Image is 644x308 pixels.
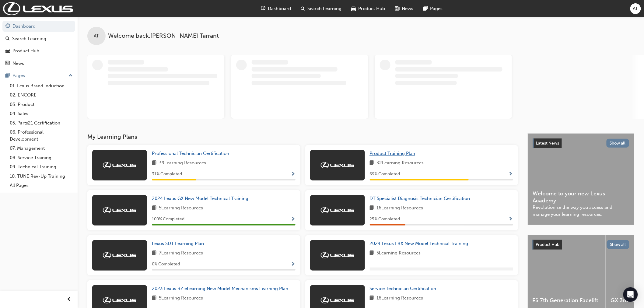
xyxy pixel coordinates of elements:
[321,252,354,258] img: Trak
[321,207,354,213] img: Trak
[152,171,182,178] span: 31 % Completed
[370,286,436,291] span: Service Technician Certification
[152,151,229,156] span: Professional Technician Certification
[2,58,75,69] a: News
[607,240,630,249] button: Show all
[533,204,629,218] span: Revolutionise the way you access and manage your learning resources.
[7,153,75,163] a: 08. Service Training
[395,5,399,12] span: news-icon
[152,240,206,247] a: Lexus SDT Learning Plan
[291,262,296,267] span: Show Progress
[2,21,75,32] a: Dashboard
[307,5,341,12] span: Search Learning
[528,133,634,225] a: Latest NewsShow allWelcome to your new Lexus AcademyRevolutionise the way you access and manage y...
[152,196,248,201] span: 2024 Lexus GX New Model Technical Training
[351,5,356,12] span: car-icon
[159,250,203,257] span: 7 Learning Resources
[7,81,75,91] a: 01. Lexus Brand Induction
[2,45,75,57] a: Product Hub
[103,297,136,303] img: Trak
[370,151,415,156] span: Product Training Plan
[358,5,385,12] span: Product Hub
[291,261,296,268] button: Show Progress
[607,139,629,148] button: Show all
[2,33,75,44] a: Search Learning
[370,205,374,212] span: book-icon
[68,72,73,80] span: up-icon
[103,162,136,168] img: Trak
[346,2,390,15] a: car-iconProduct Hub
[370,240,471,247] a: 2024 Lexus LBX New Model Technical Training
[261,5,265,12] span: guage-icon
[377,295,423,302] span: 16 Learning Resources
[152,261,180,268] span: 0 % Completed
[291,170,296,178] button: Show Progress
[5,61,10,66] span: news-icon
[370,250,374,257] span: book-icon
[377,250,421,257] span: 5 Learning Resources
[321,162,354,168] img: Trak
[509,215,513,223] button: Show Progress
[370,295,374,302] span: book-icon
[377,159,424,167] span: 32 Learning Resources
[159,159,206,167] span: 39 Learning Resources
[7,181,75,190] a: All Pages
[509,172,513,177] span: Show Progress
[7,90,75,100] a: 02. ENCORE
[152,195,251,202] a: 2024 Lexus GX New Model Technical Training
[533,138,629,148] a: Latest NewsShow all
[2,70,75,81] button: Pages
[7,118,75,128] a: 05. Parts21 Certification
[536,141,559,146] span: Latest News
[370,150,418,157] a: Product Training Plan
[103,252,136,258] img: Trak
[533,190,629,204] span: Welcome to your new Lexus Academy
[7,162,75,172] a: 09. Technical Training
[370,159,374,167] span: book-icon
[5,24,10,29] span: guage-icon
[7,100,75,109] a: 03. Product
[633,5,638,12] span: AT
[623,287,638,302] div: Open Intercom Messenger
[12,47,39,54] div: Product Hub
[291,172,296,177] span: Show Progress
[370,195,473,202] a: DT Specialist Diagnosis Technician Certification
[152,205,156,212] span: book-icon
[152,216,184,223] span: 100 % Completed
[536,242,560,247] span: Product Hub
[509,170,513,178] button: Show Progress
[377,205,423,212] span: 16 Learning Resources
[509,217,513,222] span: Show Progress
[3,2,73,15] img: Trak
[402,5,413,12] span: News
[152,250,156,257] span: book-icon
[370,216,400,223] span: 25 % Completed
[5,73,10,79] span: pages-icon
[7,109,75,118] a: 04. Sales
[291,217,296,222] span: Show Progress
[630,3,641,14] button: AT
[423,5,428,12] span: pages-icon
[152,295,156,302] span: book-icon
[87,133,518,140] h3: My Learning Plans
[370,285,439,292] a: Service Technician Certification
[370,196,470,201] span: DT Specialist Diagnosis Technician Certification
[5,36,10,42] span: search-icon
[533,297,600,304] span: ES 7th Generation Facelift
[390,2,418,15] a: news-iconNews
[152,159,156,167] span: book-icon
[7,172,75,181] a: 10. TUNE Rev-Up Training
[94,33,99,40] span: AT
[159,295,203,302] span: 5 Learning Resources
[12,35,46,42] div: Search Learning
[152,241,204,246] span: Lexus SDT Learning Plan
[2,19,75,70] button: DashboardSearch LearningProduct HubNews
[301,5,305,12] span: search-icon
[103,207,136,213] img: Trak
[370,241,468,246] span: 2024 Lexus LBX New Model Technical Training
[152,150,232,157] a: Professional Technician Certification
[321,297,354,303] img: Trak
[418,2,447,15] a: pages-iconPages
